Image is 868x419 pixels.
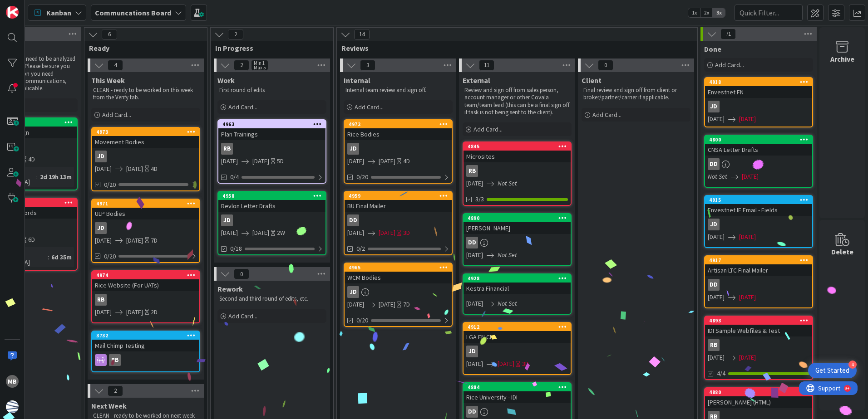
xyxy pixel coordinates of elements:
[498,251,517,259] i: Not Set
[598,60,613,71] span: 0
[583,87,689,102] p: Final review and sign off from client or broker/partner/carrier if applicable.
[705,78,812,86] div: 4918
[713,8,725,17] span: 3x
[345,263,452,272] div: 4965
[19,1,41,12] span: Support
[379,156,395,166] span: [DATE]
[95,307,112,317] span: [DATE]
[219,295,325,302] p: Second and third round of edits, etc.
[345,200,452,212] div: BU Final Mailer
[705,78,812,98] div: 4918Envestnet FN
[91,401,127,410] span: Next Week
[234,268,249,279] span: 0
[739,292,756,302] span: [DATE]
[705,136,812,144] div: 4800
[46,4,50,11] div: 9+
[219,87,325,94] p: First round of edits
[708,101,720,112] div: JD
[464,237,571,248] div: DD
[109,354,121,366] div: RB
[344,76,370,85] span: Internal
[464,214,571,222] div: 4890
[379,228,395,238] span: [DATE]
[356,172,368,182] span: 0/20
[705,256,812,264] div: 4917
[344,191,453,255] a: 4959BU Final MailerDD[DATE][DATE]3D0/2
[254,61,265,65] div: Min 1
[704,135,813,188] a: 4800CNSA Letter DraftsDDNot Set[DATE]
[254,65,266,70] div: Max 5
[708,172,727,180] i: Not Set
[704,77,813,127] a: 4918Envestnet FNJD[DATE][DATE]
[347,214,359,226] div: DD
[217,191,326,255] a: 4958Revlon Letter DraftsJD[DATE][DATE]2W0/18
[464,406,571,418] div: DD
[704,195,813,248] a: 4915Envestnet IE Email - FieldsJD[DATE][DATE]
[345,143,452,155] div: JD
[92,136,199,148] div: Movement Bodies
[705,279,812,291] div: DD
[582,76,602,85] span: Client
[92,208,199,219] div: ULP Bodies
[464,142,571,162] div: 4845Microsites
[468,324,571,330] div: 4912
[704,316,813,380] a: 4893IDI Sample Webfiles & TestRB[DATE][DATE]4/4
[92,128,199,148] div: 4973Movement Bodies
[95,164,112,174] span: [DATE]
[464,214,571,234] div: 4890[PERSON_NAME]
[91,331,200,372] a: 3732Mail Chimp TestingRB
[463,273,572,315] a: 4928Kestra Financial[DATE]Not Set
[705,196,812,216] div: 4915Envestnet IE Email - Fields
[464,383,571,391] div: 4884
[96,129,199,135] div: 4973
[218,214,325,226] div: JD
[92,200,199,208] div: 4971
[464,274,571,283] div: 4928
[360,60,375,71] span: 3
[28,155,35,164] div: 4D
[464,323,571,331] div: 4912
[466,237,478,248] div: DD
[92,340,199,351] div: Mail Chimp Testing
[108,385,123,396] span: 2
[705,136,812,156] div: 4800CNSA Letter Drafts
[344,119,453,184] a: 4972Rice BodiesJD[DATE][DATE]4D0/20
[688,8,700,17] span: 1x
[704,44,721,54] span: Done
[104,252,116,261] span: 0/20
[715,61,744,69] span: Add Card...
[49,252,74,262] div: 6d 35m
[228,312,257,320] span: Add Card...
[108,60,123,71] span: 4
[347,286,359,298] div: JD
[126,236,143,245] span: [DATE]
[91,127,200,191] a: 4973Movement BodiesJD[DATE][DATE]4D0/20
[379,300,395,309] span: [DATE]
[466,346,478,357] div: JD
[218,192,325,200] div: 4958
[217,119,326,184] a: 4963Plan TrainingsRB[DATE][DATE]5D0/4
[705,339,812,351] div: RB
[705,325,812,336] div: IDI Sample Webfiles & Test
[403,228,410,238] div: 3D
[808,363,857,378] div: Open Get Started checklist, remaining modules: 4
[704,255,813,308] a: 4917Artisan LTC Final MailerDD[DATE][DATE]
[151,236,158,245] div: 7D
[345,263,452,283] div: 4965WCM Bodies
[126,307,143,317] span: [DATE]
[464,346,571,357] div: JD
[354,29,370,40] span: 14
[151,164,158,174] div: 4D
[466,250,483,260] span: [DATE]
[464,323,571,343] div: 4912LGA FN CLs
[466,406,478,418] div: DD
[277,156,284,166] div: 5D
[735,5,803,21] input: Quick Filter...
[92,271,199,291] div: 4974Rice Website (For UATs)
[705,144,812,156] div: CNSA Letter Drafts
[705,204,812,216] div: Envestnet IE Email - Fields
[38,172,74,182] div: 2d 19h 13m
[464,142,571,151] div: 4845
[464,331,571,343] div: LGA FN CLs
[95,8,171,17] b: Communcations Board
